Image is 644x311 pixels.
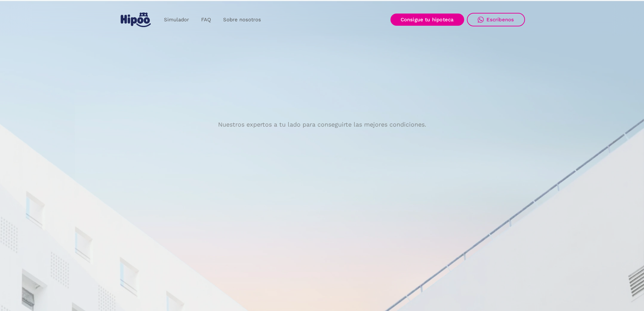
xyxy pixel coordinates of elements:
a: Simulador [158,13,195,26]
a: Escríbenos [467,13,525,26]
div: Escríbenos [486,17,514,23]
a: Consigue tu hipoteca [390,14,464,26]
a: home [119,10,152,30]
a: FAQ [195,13,217,26]
a: Sobre nosotros [217,13,267,26]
